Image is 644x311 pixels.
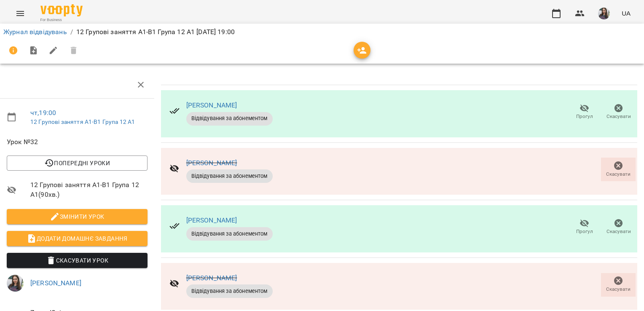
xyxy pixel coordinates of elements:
[186,172,273,180] span: Відвідування за абонементом
[186,230,273,238] span: Відвідування за абонементом
[186,274,237,282] a: [PERSON_NAME]
[40,17,83,23] span: For Business
[186,101,237,109] a: [PERSON_NAME]
[10,3,30,24] button: Menu
[3,28,67,36] a: Журнал відвідувань
[13,158,141,168] span: Попередні уроки
[567,215,601,239] button: Прогул
[606,171,631,178] span: Скасувати
[601,100,636,124] button: Скасувати
[7,275,24,292] img: ca1374486191da6fb8238bd749558ac4.jpeg
[186,216,237,224] a: [PERSON_NAME]
[618,5,634,21] button: UA
[7,155,148,171] button: Попередні уроки
[76,27,235,37] p: 12 Групові заняття А1-В1 Група 12 А1 [DATE] 19:00
[7,231,148,246] button: Додати домашнє завдання
[576,113,593,120] span: Прогул
[30,279,81,287] a: [PERSON_NAME]
[7,253,148,268] button: Скасувати Урок
[30,180,148,200] span: 12 Групові заняття А1-В1 Група 12 А1 ( 90 хв. )
[30,109,56,117] a: чт , 19:00
[3,27,641,37] nav: breadcrumb
[601,158,636,181] button: Скасувати
[606,113,631,120] span: Скасувати
[606,228,631,235] span: Скасувати
[186,115,273,122] span: Відвідування за абонементом
[13,212,141,222] span: Змінити урок
[601,273,636,297] button: Скасувати
[13,255,141,265] span: Скасувати Урок
[622,9,631,18] span: UA
[567,100,601,124] button: Прогул
[186,287,273,295] span: Відвідування за абонементом
[13,233,141,244] span: Додати домашнє завдання
[7,137,148,147] span: Урок №32
[186,159,237,167] a: [PERSON_NAME]
[30,118,135,125] a: 12 Групові заняття А1-В1 Група 12 А1
[40,4,83,16] img: Voopty Logo
[576,228,593,235] span: Прогул
[606,286,631,293] span: Скасувати
[601,215,636,239] button: Скасувати
[7,209,148,224] button: Змінити урок
[598,8,610,19] img: ca1374486191da6fb8238bd749558ac4.jpeg
[70,27,73,37] li: /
